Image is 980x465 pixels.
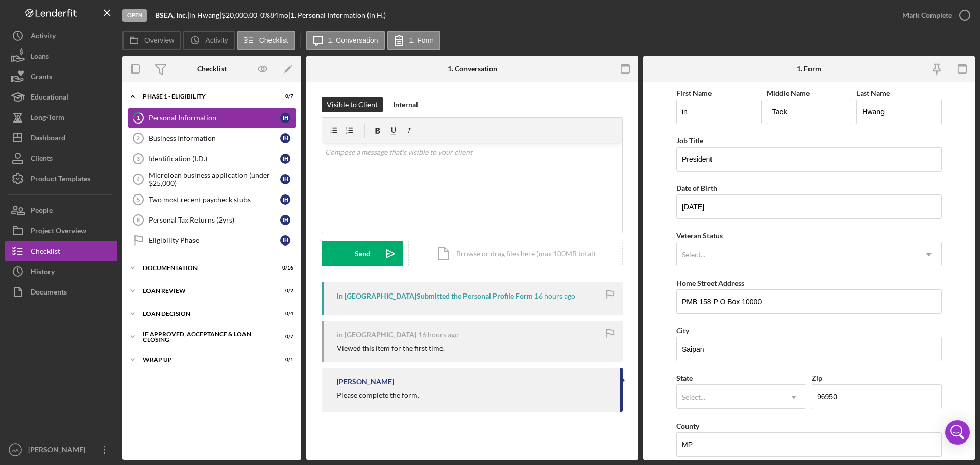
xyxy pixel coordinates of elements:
div: in Hwang | [189,11,222,19]
tspan: 2 [137,135,140,141]
button: Educational [5,87,117,107]
div: Personal Information [149,114,280,122]
button: AA[PERSON_NAME] [5,439,117,460]
div: Dashboard [31,128,65,151]
button: Visible to Client [322,97,383,112]
div: Documents [31,282,67,305]
div: Select... [682,251,705,259]
div: Checklist [31,241,60,264]
div: 0 / 2 [275,288,293,294]
button: Send [322,241,403,266]
div: Select... [682,393,705,401]
time: 2025-08-18 10:02 [418,331,459,339]
div: Checklist [197,65,227,73]
button: Long-Term [5,107,117,128]
a: Eligibility PhaseiH [128,230,296,251]
button: Checklist [5,241,117,261]
label: Overview [144,36,174,44]
tspan: 6 [137,217,140,223]
label: City [676,326,689,335]
label: 1. Conversation [328,36,378,44]
div: 1. Form [797,65,821,73]
a: 2Business InformationiH [128,128,296,149]
button: Overview [122,31,181,50]
button: History [5,261,117,282]
div: 0 % [260,11,270,19]
button: Documents [5,282,117,302]
tspan: 4 [137,176,140,182]
button: Grants [5,66,117,87]
a: 1Personal InformationiH [128,108,296,128]
div: Documentation [143,265,268,271]
div: Open Intercom Messenger [945,420,970,445]
div: Grants [31,66,52,89]
div: Loan Review [143,288,268,294]
div: $20,000.00 [222,11,260,19]
div: Wrap up [143,357,268,363]
label: Zip [812,374,822,382]
div: Visible to Client [327,97,378,112]
a: People [5,200,117,221]
div: Mark Complete [902,5,952,26]
div: History [31,261,55,284]
text: AA [12,447,19,453]
div: Business Information [149,134,280,142]
div: 0 / 7 [275,334,293,340]
div: Viewed this item for the first time. [337,344,445,352]
label: County [676,422,699,430]
div: 1. Conversation [448,65,497,73]
a: 3Identification (I.D.)iH [128,149,296,169]
label: 1. Form [409,36,434,44]
a: 6Personal Tax Returns (2yrs)iH [128,210,296,230]
div: Two most recent paycheck stubs [149,195,280,204]
b: BSEA, Inc. [155,11,187,19]
div: i H [280,215,290,225]
div: | [155,11,189,19]
div: | 1. Personal Information (in H.) [288,11,386,19]
a: Product Templates [5,168,117,189]
div: in [GEOGRAPHIC_DATA] Submitted the Personal Profile Form [337,292,533,300]
div: i H [280,235,290,246]
div: 0 / 4 [275,311,293,317]
button: Activity [183,31,234,50]
label: Middle Name [767,89,810,97]
div: Loan decision [143,311,268,317]
tspan: 3 [137,156,140,162]
div: i H [280,133,290,143]
button: Activity [5,26,117,46]
label: First Name [676,89,712,97]
div: Phase 1 - Eligibility [143,93,268,100]
div: Please complete the form. [337,391,419,399]
div: 0 / 7 [275,93,293,100]
div: i H [280,194,290,205]
div: Activity [31,26,56,48]
time: 2025-08-18 10:03 [534,292,575,300]
div: Internal [393,97,418,112]
div: Clients [31,148,53,171]
div: i H [280,174,290,184]
label: Job Title [676,136,703,145]
label: Activity [205,36,228,44]
div: Open [122,9,147,22]
tspan: 5 [137,197,140,203]
a: Loans [5,46,117,66]
div: Personal Tax Returns (2yrs) [149,216,280,224]
button: Clients [5,148,117,168]
label: Last Name [856,89,890,97]
div: in [GEOGRAPHIC_DATA] [337,331,416,339]
button: Project Overview [5,221,117,241]
button: Dashboard [5,128,117,148]
div: Long-Term [31,107,64,130]
div: Project Overview [31,221,86,243]
div: 0 / 16 [275,265,293,271]
div: [PERSON_NAME] [337,378,394,386]
div: 0 / 1 [275,357,293,363]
